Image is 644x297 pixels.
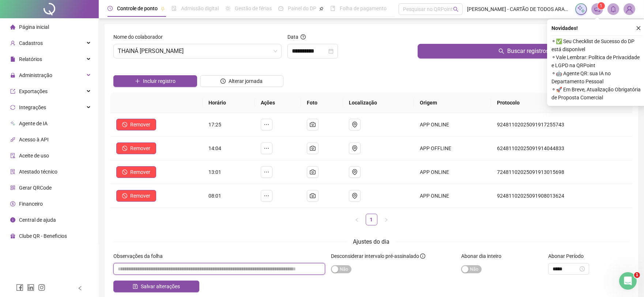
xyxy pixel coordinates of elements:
span: export [10,89,15,94]
a: Alterar jornada [200,79,284,85]
span: 1 [634,272,640,278]
span: environment [352,145,358,151]
td: APP ONLINE [414,184,491,208]
span: environment [352,169,358,175]
span: instagram [38,284,45,291]
td: APP ONLINE [414,160,491,184]
span: Acesso à API [19,137,49,142]
span: file-done [172,6,177,11]
img: 43281 [624,4,635,15]
span: pushpin [161,7,165,11]
span: camera [310,122,316,127]
span: Data [287,34,298,40]
span: right [384,218,388,222]
span: Financeiro [19,201,43,207]
span: close [636,26,641,31]
span: facebook [16,284,23,291]
span: Relatórios [19,56,42,62]
span: info-circle [420,254,425,259]
span: gift [10,233,15,239]
span: Clube QR - Beneficios [19,233,67,239]
span: Exportações [19,88,48,94]
span: ellipsis [264,193,270,199]
td: 92481102025091917255743 [491,113,632,137]
span: ellipsis [264,122,270,127]
img: sparkle-icon.fc2bf0ac1784a2077858766a79e2daf3.svg [577,5,585,13]
span: home [10,24,15,30]
span: camera [310,193,316,199]
span: save [133,284,138,289]
span: Administração [19,72,52,78]
span: file [10,57,15,62]
span: left [355,218,359,222]
td: 62481102025091914044833 [491,137,632,160]
th: Localização [343,93,414,113]
span: ⚬ Vale Lembrar: Política de Privacidade e LGPD na QRPoint [551,53,643,69]
span: stop [122,193,127,198]
th: Foto [301,93,343,113]
span: question-circle [301,34,306,39]
span: environment [352,193,358,199]
span: Central de ajuda [19,217,56,223]
button: Alterar jornada [200,75,284,87]
span: sun [225,6,230,11]
th: Origem [414,93,491,113]
td: 92481102025091908013624 [491,184,632,208]
label: Abonar Período [548,252,588,260]
span: lock [10,73,15,78]
span: qrcode [10,185,15,190]
span: ellipsis [264,169,270,175]
span: Admissão digital [181,5,219,11]
span: Incluir registro [143,77,176,85]
button: Incluir registro [113,75,197,87]
span: Integrações [19,104,46,110]
span: Remover [130,121,150,129]
span: sync [10,105,15,110]
span: camera [310,169,316,175]
span: Cadastros [19,40,43,46]
span: Salvar alterações [141,282,180,290]
button: left [351,214,363,225]
span: plus [135,79,140,84]
span: Gerar QRCode [19,185,52,191]
span: Remover [130,168,150,176]
li: 1 [366,214,377,225]
span: dashboard [278,6,283,11]
th: Horário [203,93,255,113]
li: Próxima página [380,214,392,225]
button: Remover [116,119,156,130]
button: Salvar alterações [113,281,199,292]
span: linkedin [27,284,34,291]
span: environment [352,122,358,127]
span: search [453,7,459,12]
span: 08:01 [208,193,221,199]
button: Remover [116,190,156,202]
button: Buscar registros [418,44,629,58]
span: book [330,6,335,11]
span: Gestão de férias [235,5,272,11]
label: Abonar dia inteiro [461,252,506,260]
span: 1 [600,3,603,8]
td: APP OFFLINE [414,137,491,160]
label: Nome do colaborador [113,33,167,41]
span: ⚬ 🚀 Em Breve, Atualização Obrigatória de Proposta Comercial [551,85,643,102]
span: left [78,286,83,291]
td: APP ONLINE [414,113,491,137]
span: Remover [130,192,150,200]
button: Remover [116,166,156,178]
span: 13:01 [208,169,221,175]
span: audit [10,153,15,158]
sup: 1 [598,2,605,9]
th: Protocolo [491,93,632,113]
span: dollar [10,201,15,206]
span: info-circle [10,217,15,222]
span: clock-circle [108,6,113,11]
span: bell [610,6,617,12]
span: Painel do DP [288,5,316,11]
span: camera [310,145,316,151]
span: ⚬ ✅ Seu Checklist de Sucesso do DP está disponível [551,37,643,53]
button: Remover [116,142,156,154]
td: 72481102025091913015698 [491,160,632,184]
span: THAINÁ FERNANDA DA GRAÇA [118,44,277,58]
span: Página inicial [19,24,49,30]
